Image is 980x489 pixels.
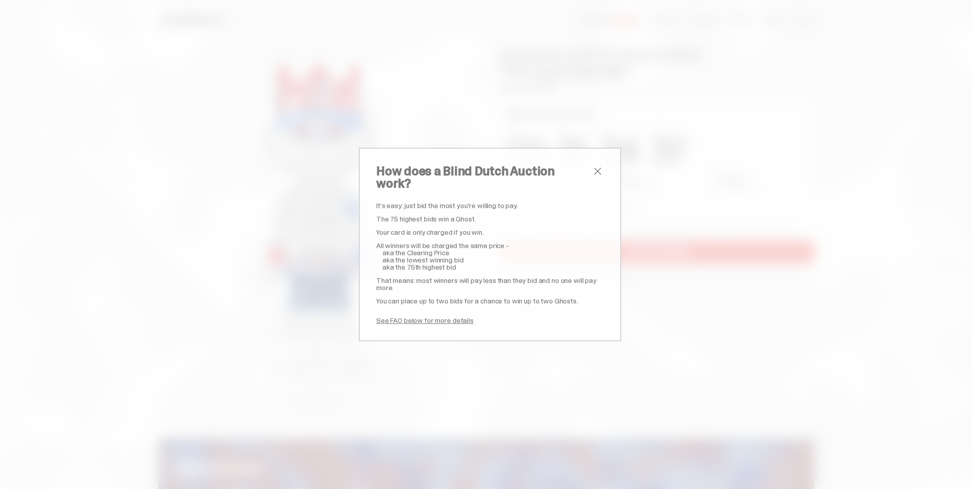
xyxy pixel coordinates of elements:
[376,277,604,291] p: That means: most winners will pay less than they bid and no one will pay more.
[382,255,463,264] span: aka the lowest winning bid
[591,165,604,177] button: close
[382,248,450,257] span: aka the Clearing Price
[376,229,604,236] p: Your card is only charged if you win.
[376,242,604,249] p: All winners will be charged the same price -
[376,202,604,209] p: It’s easy: just bid the most you’re willing to pay.
[376,316,474,325] a: See FAQ below for more details
[376,215,604,222] p: The 75 highest bids win a Ghost.
[376,165,591,190] h2: How does a Blind Dutch Auction work?
[382,262,456,272] span: aka the 75th highest bid
[376,297,604,304] p: You can place up to two bids for a chance to win up to two Ghosts.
